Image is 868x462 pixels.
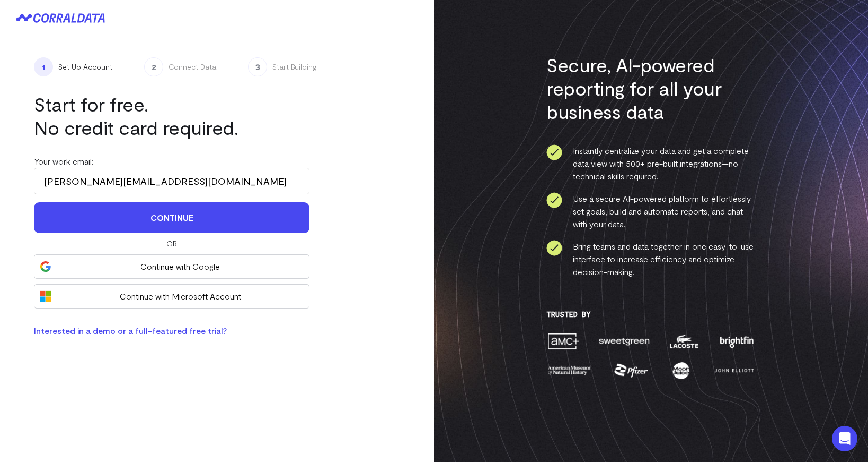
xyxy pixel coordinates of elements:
[34,168,309,194] input: Enter your work email address
[546,310,756,319] h3: Trusted By
[546,144,756,183] li: Instantly centralize your data and get a complete data view with 500+ pre-built integrations—no t...
[166,238,177,249] span: Or
[272,62,317,72] span: Start Building
[546,240,756,278] li: Bring teams and data together in one easy-to-use interface to increase efficiency and optimize de...
[169,62,216,72] span: Connect Data
[57,290,304,303] span: Continue with Microsoft Account
[57,260,304,273] span: Continue with Google
[58,62,112,72] span: Set Up Account
[34,156,93,166] label: Your work email:
[546,53,756,123] h3: Secure, AI-powered reporting for all your business data
[34,326,227,336] a: Interested in a demo or a full-featured free trial?
[34,254,309,279] button: Continue with Google
[832,426,857,451] div: Open Intercom Messenger
[34,92,309,139] h1: Start for free. No credit card required.
[248,57,267,76] span: 3
[144,57,163,76] span: 2
[34,57,53,76] span: 1
[546,192,756,230] li: Use a secure AI-powered platform to effortlessly set goals, build and automate reports, and chat ...
[34,284,309,309] button: Continue with Microsoft Account
[34,202,309,233] button: Continue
